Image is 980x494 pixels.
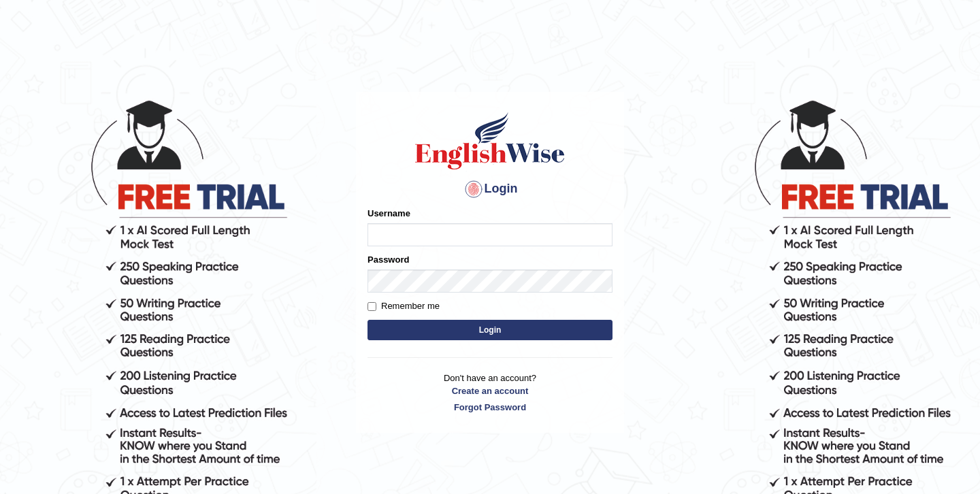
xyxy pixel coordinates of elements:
img: Logo of English Wise sign in for intelligent practice with AI [412,110,568,171]
a: Forgot Password [367,401,612,414]
label: Password [367,253,409,266]
a: Create an account [367,384,612,397]
button: Login [367,320,612,340]
input: Remember me [367,302,376,311]
h4: Login [367,178,612,200]
label: Username [367,207,410,220]
p: Don't have an account? [367,372,612,414]
label: Remember me [367,299,440,313]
